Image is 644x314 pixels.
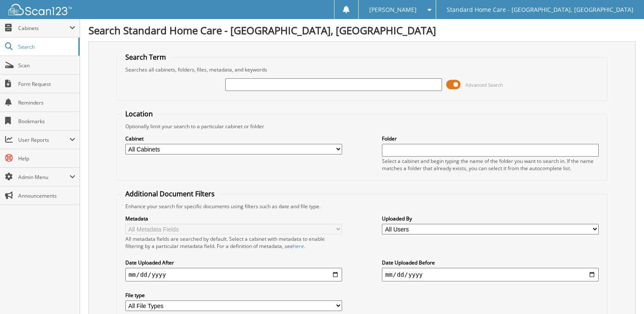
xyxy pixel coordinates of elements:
legend: Search Term [121,52,170,62]
span: [PERSON_NAME] [369,7,417,12]
label: Cabinet [125,135,342,142]
span: Scan [18,62,75,69]
h1: Search Standard Home Care - [GEOGRAPHIC_DATA], [GEOGRAPHIC_DATA] [88,23,636,37]
span: Bookmarks [18,118,75,125]
label: Date Uploaded Before [382,259,599,266]
label: Uploaded By [382,215,599,222]
div: All metadata fields are searched by default. Select a cabinet with metadata to enable filtering b... [125,235,342,250]
div: Enhance your search for specific documents using filters such as date and file type. [121,203,603,210]
label: Date Uploaded After [125,259,342,266]
span: Reminders [18,99,75,106]
span: Admin Menu [18,174,69,181]
input: end [382,268,599,281]
label: Folder [382,135,599,142]
legend: Location [121,109,157,118]
span: Standard Home Care - [GEOGRAPHIC_DATA], [GEOGRAPHIC_DATA] [447,7,633,12]
span: Announcements [18,192,75,199]
span: Advanced Search [465,82,503,88]
div: Optionally limit your search to a particular cabinet or folder [121,123,603,130]
label: Metadata [125,215,342,222]
div: Searches all cabinets, folders, files, metadata, and keywords [121,66,603,73]
span: Help [18,155,75,162]
span: Form Request [18,80,75,88]
span: Search [18,43,74,50]
img: scan123-logo-white.svg [8,4,72,15]
input: start [125,268,342,281]
label: File type [125,292,342,299]
span: Cabinets [18,25,69,32]
span: User Reports [18,136,69,143]
div: Select a cabinet and begin typing the name of the folder you want to search in. If the name match... [382,157,599,172]
a: here [293,242,304,250]
legend: Additional Document Filters [121,189,219,198]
